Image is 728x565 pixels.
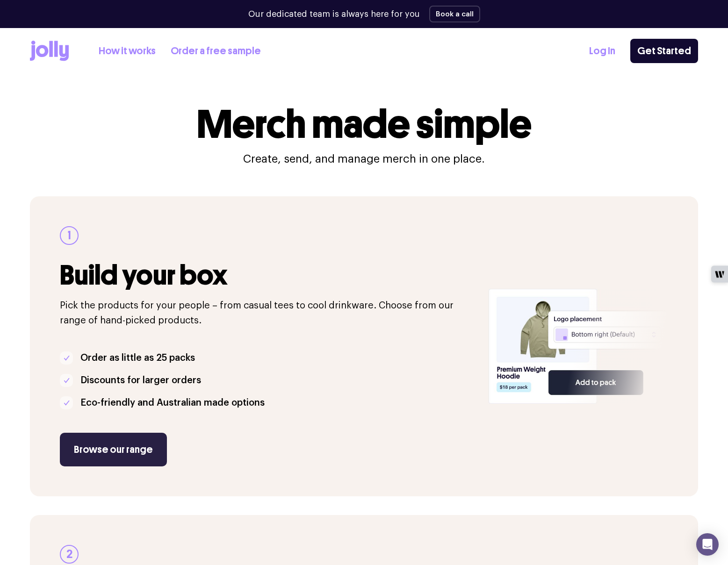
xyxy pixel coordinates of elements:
[630,39,698,63] a: Get Started
[80,395,265,410] p: Eco-friendly and Australian made options
[696,533,719,556] div: Open Intercom Messenger
[243,151,485,166] p: Create, send, and manage merch in one place.
[80,373,201,388] p: Discounts for larger orders
[80,350,195,365] p: Order as little as 25 packs
[197,105,532,144] h1: Merch made simple
[60,433,167,466] a: Browse our range
[429,6,480,22] button: Book a call
[60,545,79,564] div: 2
[99,43,156,59] a: How it works
[248,8,420,21] p: Our dedicated team is always here for you
[60,260,477,291] h3: Build your box
[60,298,477,328] p: Pick the products for your people – from casual tees to cool drinkware. Choose from our range of ...
[171,43,261,59] a: Order a free sample
[589,43,615,59] a: Log In
[60,226,79,245] div: 1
